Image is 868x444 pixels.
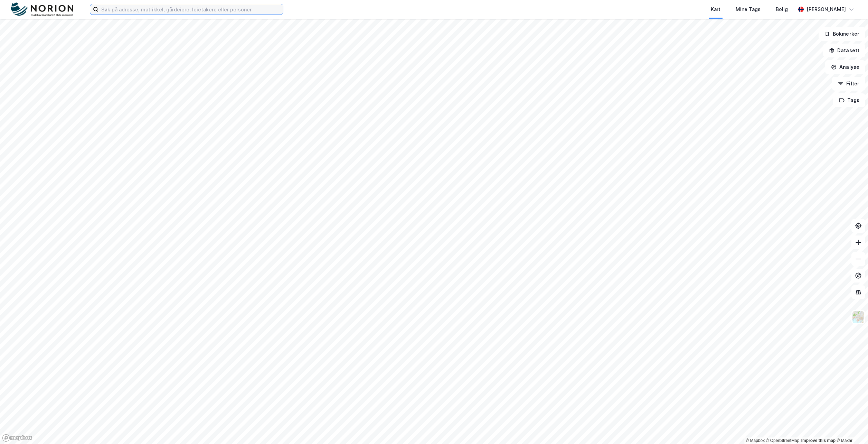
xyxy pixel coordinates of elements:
div: [PERSON_NAME] [806,5,846,13]
img: norion-logo.80e7a08dc31c2e691866.png [11,2,73,17]
div: Mine Tags [736,5,761,13]
input: Søk på adresse, matrikkel, gårdeiere, leietakere eller personer [98,4,283,15]
div: Bolig [776,5,788,13]
div: Kart [711,5,720,13]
